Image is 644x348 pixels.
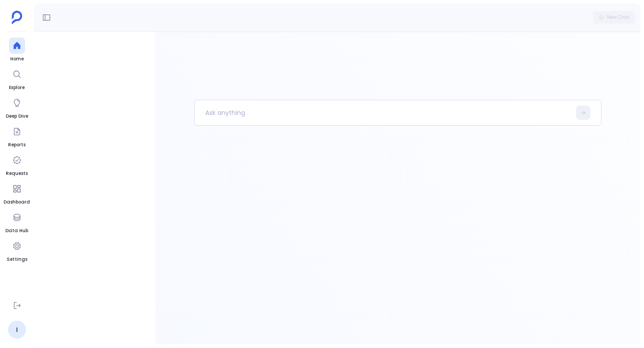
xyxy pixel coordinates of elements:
[9,38,25,63] a: Home
[7,256,27,263] span: Settings
[8,321,26,339] a: I
[8,141,25,149] span: Reports
[5,209,28,234] a: Data Hub
[5,227,28,234] span: Data Hub
[6,170,28,177] span: Requests
[4,181,30,206] a: Dashboard
[6,113,28,120] span: Deep Dive
[4,199,30,206] span: Dashboard
[8,123,25,149] a: Reports
[7,238,27,263] a: Settings
[9,66,25,91] a: Explore
[12,11,22,24] img: petavue logo
[6,95,28,120] a: Deep Dive
[6,152,28,177] a: Requests
[9,84,25,91] span: Explore
[9,55,25,63] span: Home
